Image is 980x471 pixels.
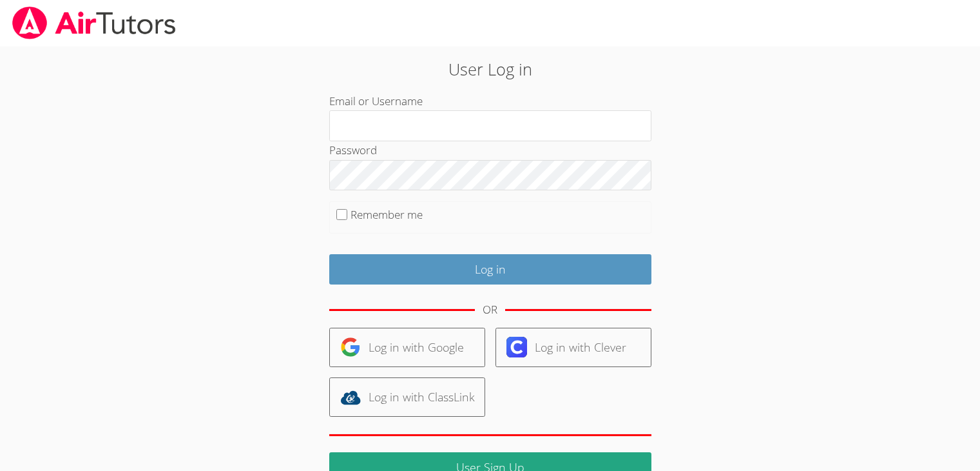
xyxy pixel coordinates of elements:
img: airtutors_banner-c4298cdbf04f3fff15de1276eac7730deb9818008684d7c2e4769d2f7ddbe033.png [11,6,177,39]
label: Email or Username [329,94,423,108]
a: Log in with Google [329,328,485,367]
a: Log in with ClassLink [329,377,485,417]
img: clever-logo-6eab21bc6e7a338710f1a6ff85c0baf02591cd810cc4098c63d3a4b26e2feb20.svg [506,337,527,357]
label: Remember me [351,207,423,222]
a: Log in with Clever [495,328,651,367]
label: Password [329,143,377,157]
img: google-logo-50288ca7cdecda66e5e0955fdab243c47b7ad437acaf1139b6f446037453330a.svg [340,337,361,357]
h2: User Log in [226,57,754,81]
img: classlink-logo-d6bb404cc1216ec64c9a2012d9dc4662098be43eaf13dc465df04b49fa7ab582.svg [340,387,361,408]
div: OR [483,301,497,319]
input: Log in [329,254,651,285]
